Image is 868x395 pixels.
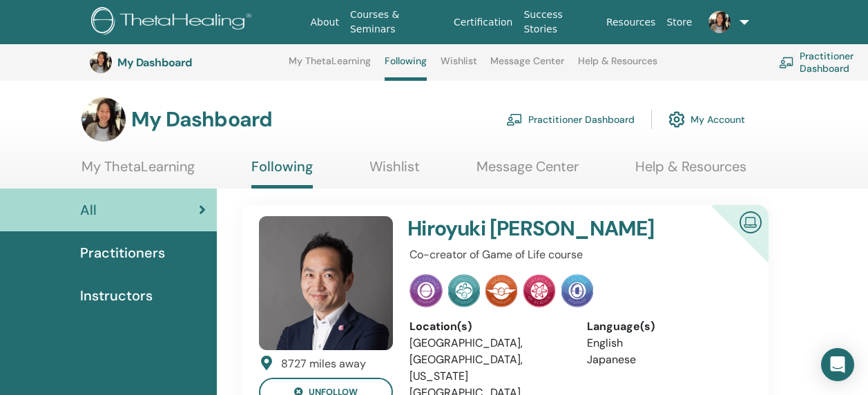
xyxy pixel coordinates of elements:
li: Japanese [587,351,743,368]
a: Wishlist [369,158,420,185]
a: Success Stories [518,2,600,42]
p: Co-creator of Game of Life course [409,247,743,263]
img: default.jpg [81,97,126,142]
img: default.jpg [90,51,112,73]
h3: My Dashboard [131,107,272,132]
div: Certified Online Instructor [689,205,769,285]
div: Location(s) [409,318,566,335]
img: chalkboard-teacher.svg [506,113,523,126]
img: logo.png [91,7,256,38]
a: Following [251,158,313,189]
a: My ThetaLearning [81,158,195,185]
div: Open Intercom Messenger [821,348,854,381]
a: My ThetaLearning [289,55,371,77]
a: About [305,10,344,35]
span: Practitioners [80,242,165,263]
a: My Account [668,104,745,135]
a: Message Center [490,55,564,77]
img: chalkboard-teacher.svg [779,57,794,68]
h4: Hiroyuki [PERSON_NAME] [407,216,686,241]
span: Instructors [80,285,153,306]
span: All [80,200,97,220]
a: Courses & Seminars [345,2,448,42]
a: Certification [448,10,518,35]
a: Store [661,10,697,35]
img: default.jpg [259,216,393,350]
li: [GEOGRAPHIC_DATA], [GEOGRAPHIC_DATA], [US_STATE] [409,335,566,385]
a: Wishlist [441,55,477,77]
div: Language(s) [587,318,743,335]
img: Certified Online Instructor [734,206,767,237]
img: default.jpg [708,11,731,33]
a: Help & Resources [578,55,657,77]
a: Resources [601,10,662,35]
img: cog.svg [668,108,685,131]
a: Help & Resources [635,158,746,185]
a: Following [385,55,427,81]
a: Practitioner Dashboard [506,104,635,135]
h3: My Dashboard [117,56,255,69]
li: English [587,335,743,351]
a: Message Center [476,158,579,185]
div: 8727 miles away [281,356,366,372]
